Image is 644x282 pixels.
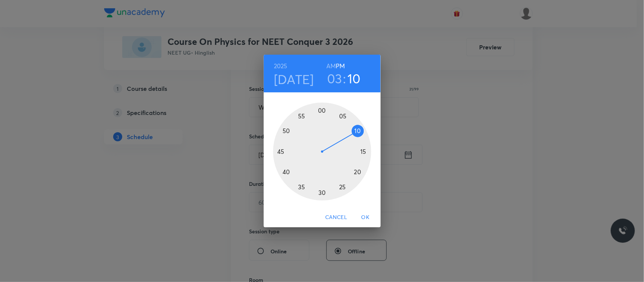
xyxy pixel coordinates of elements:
button: OK [354,210,378,224]
button: Cancel [322,210,350,224]
button: AM [326,61,336,71]
span: OK [357,213,375,222]
button: 2025 [274,61,287,71]
button: 03 [327,70,342,86]
button: [DATE] [274,71,314,87]
h3: : [343,70,346,86]
button: PM [336,61,345,71]
span: Cancel [325,213,347,222]
button: 10 [347,70,361,86]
